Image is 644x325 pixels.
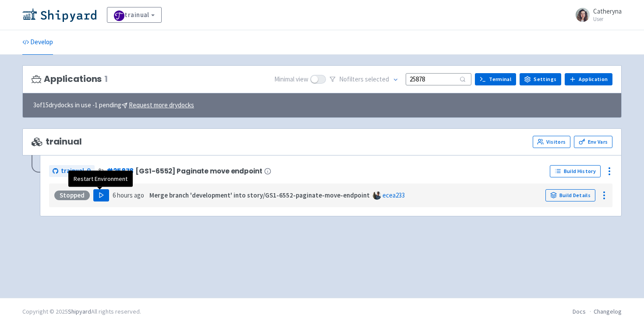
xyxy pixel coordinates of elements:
span: No filter s [339,74,389,85]
span: Minimal view [274,74,308,85]
a: Visitors [533,136,570,148]
span: 3 of 15 drydocks in use - 1 pending [33,100,194,110]
strong: Merge branch 'development' into story/GS1-6552-paginate-move-endpoint [149,191,370,199]
h3: Applications [32,74,108,84]
a: Application [565,73,612,85]
a: Catheryna User [570,8,622,22]
span: selected [365,75,389,83]
a: Build Details [545,189,595,201]
a: Docs [573,307,586,315]
a: Env Vars [574,136,612,148]
a: Develop [22,30,53,55]
time: 6 hours ago [113,191,144,199]
a: trainual [49,165,95,177]
span: [GS1-6552] Paginate move endpoint [135,167,262,175]
span: trainual [61,166,84,176]
input: Search... [406,73,471,85]
small: User [593,16,622,22]
button: Play [93,189,109,201]
u: Request more drydocks [129,101,194,109]
a: Build History [550,165,601,177]
a: Shipyard [68,307,91,315]
a: Terminal [475,73,516,85]
a: #25878 [106,166,134,176]
span: trainual [32,137,82,147]
img: Shipyard logo [22,8,96,22]
a: trainual [107,7,162,23]
div: Copyright © 2025 All rights reserved. [22,307,141,316]
span: 1 [104,74,108,84]
a: Settings [520,73,561,85]
a: ecea233 [382,191,405,199]
a: Changelog [594,307,622,315]
div: Stopped [54,191,90,200]
span: Catheryna [593,7,622,15]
